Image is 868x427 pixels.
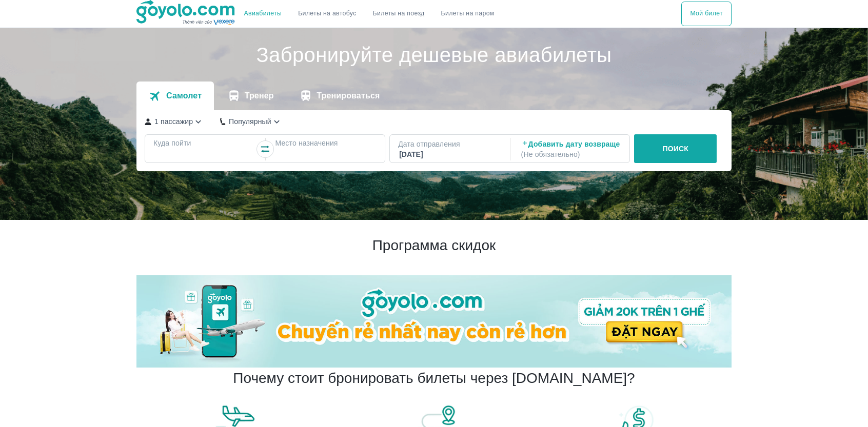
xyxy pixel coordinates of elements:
[298,10,356,17] a: Билеты на автобус
[690,10,723,17] font: Мой билет
[166,91,202,100] font: Самолет
[136,275,732,368] img: баннер-домой
[399,150,423,158] font: [DATE]
[441,10,495,17] font: Билеты на паром
[663,145,688,153] font: ПОИСК
[136,82,392,110] div: транспортные вкладки
[528,140,634,148] font: Добавить дату возвращения
[634,134,717,163] button: ПОИСК
[233,370,635,386] font: Почему стоит бронировать билеты через [DOMAIN_NAME]?
[523,150,577,158] font: Не обязательно
[373,10,425,17] font: Билеты на поезд
[245,91,274,100] font: Тренер
[229,117,271,126] font: Популярный
[145,116,204,127] button: 1 пассажир
[244,10,282,17] font: Авиабилеты
[275,139,338,147] font: Место назначения
[153,139,191,147] font: Куда пойти
[372,237,496,253] font: Программа скидок
[681,2,732,26] div: выберите способ транспортировки
[317,91,380,100] font: Тренироваться
[154,117,193,126] font: 1 пассажир
[220,116,282,127] button: Популярный
[244,10,282,17] a: Авиабилеты
[298,10,356,17] font: Билеты на автобус
[521,150,524,158] font: (
[398,140,460,148] font: Дата отправления
[236,2,503,26] div: выберите способ транспортировки
[578,150,580,158] font: )
[257,44,612,66] font: Забронируйте дешевые авиабилеты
